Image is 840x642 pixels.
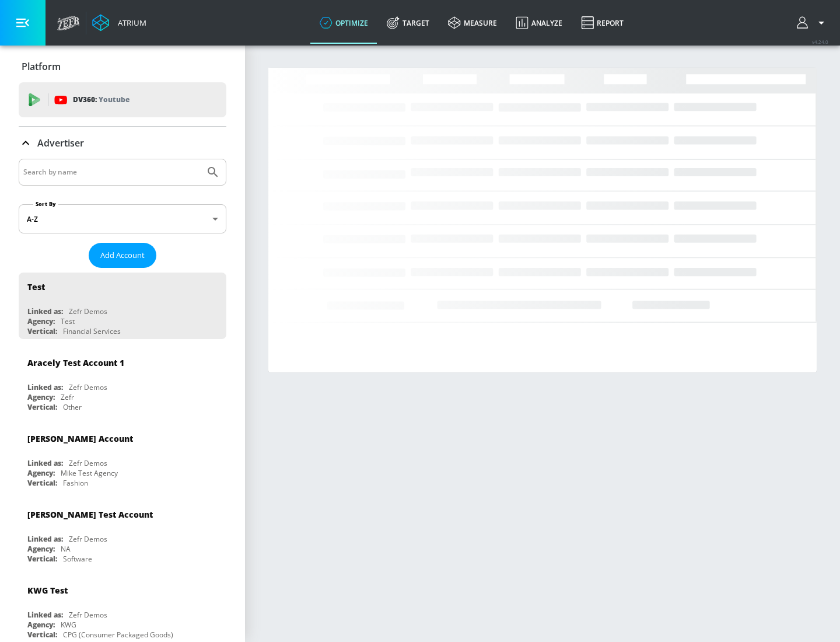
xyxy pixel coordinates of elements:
input: Search by name [23,165,200,180]
div: Financial Services [63,326,121,336]
div: [PERSON_NAME] Test AccountLinked as:Zefr DemosAgency:NAVertical:Software [19,500,226,567]
div: Aracely Test Account 1Linked as:Zefr DemosAgency:ZefrVertical:Other [19,348,226,415]
button: Add Account [89,243,156,268]
div: Agency: [27,392,55,402]
div: A-Z [19,204,226,233]
div: NA [61,544,71,554]
p: Platform [22,60,61,73]
div: [PERSON_NAME] Account [27,433,133,444]
a: Report [572,2,633,44]
div: Software [63,554,92,564]
div: Linked as: [27,458,63,468]
a: Analyze [506,2,572,44]
div: Zefr Demos [69,306,107,316]
p: Advertiser [37,137,84,149]
div: Platform [19,50,226,83]
div: Linked as: [27,534,63,544]
div: Agency: [27,544,55,554]
div: Vertical: [27,554,57,564]
div: Aracely Test Account 1 [27,357,124,368]
div: Other [63,402,82,412]
div: Zefr Demos [69,534,107,544]
div: Agency: [27,316,55,326]
a: measure [439,2,506,44]
a: Target [377,2,439,44]
div: Test [27,281,45,292]
label: Sort By [33,200,58,208]
span: v 4.24.0 [812,39,828,45]
div: Test [61,316,75,326]
div: Zefr [61,392,74,402]
div: Vertical: [27,402,57,412]
div: TestLinked as:Zefr DemosAgency:TestVertical:Financial Services [19,273,226,339]
p: Youtube [99,93,129,106]
div: Linked as: [27,610,63,620]
a: Atrium [92,14,146,32]
div: Vertical: [27,326,57,336]
div: [PERSON_NAME] Test Account [27,509,153,520]
div: Mike Test Agency [61,468,118,478]
div: Linked as: [27,306,63,316]
div: Linked as: [27,382,63,392]
div: Zefr Demos [69,610,107,620]
div: Fashion [63,478,88,488]
div: CPG (Consumer Packaged Goods) [63,630,173,640]
div: Advertiser [19,127,226,159]
p: DV360: [73,93,129,106]
div: [PERSON_NAME] AccountLinked as:Zefr DemosAgency:Mike Test AgencyVertical:Fashion [19,424,226,491]
div: Zefr Demos [69,382,107,392]
span: Add Account [100,249,145,262]
div: Zefr Demos [69,458,107,468]
div: KWG Test [27,585,68,596]
div: Agency: [27,620,55,630]
div: Atrium [113,18,146,28]
div: DV360: Youtube [19,82,226,117]
div: Vertical: [27,630,57,640]
div: Agency: [27,468,55,478]
a: optimize [310,2,377,44]
div: KWG [61,620,76,630]
div: Vertical: [27,478,57,488]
